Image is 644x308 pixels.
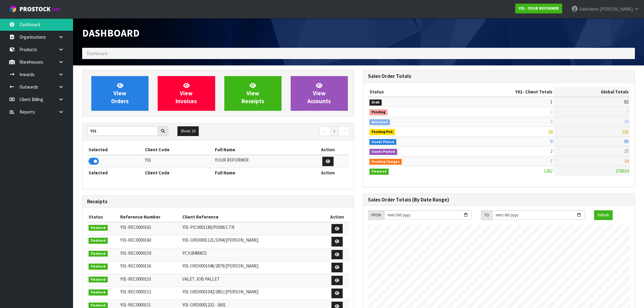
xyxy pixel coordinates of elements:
[119,212,181,222] th: Reference Number
[143,155,213,168] td: Y01
[182,263,258,269] span: Y01-ORD0001046/2879/[PERSON_NAME]
[624,99,628,105] span: 82
[369,169,389,175] span: Finalised
[181,212,325,222] th: Client Reference
[515,89,523,95] span: Y01
[120,302,151,308] span: Y01-REC0000151
[213,145,306,155] th: Full Name
[550,158,552,164] span: 7
[120,237,151,243] span: Y01-REC0000160
[616,168,628,174] span: 376624
[87,51,107,56] span: Dashboard
[89,264,108,270] span: Finalised
[120,276,151,282] span: Y01-REC0000153
[369,109,387,115] span: Pending
[222,126,349,137] nav: Page navigation
[91,76,149,111] a: ViewOrders
[544,168,552,174] span: 1262
[120,289,151,295] span: Y01-REC0000152
[89,289,108,296] span: Finalised
[624,148,628,154] span: 27
[579,6,599,12] span: Salehaben
[481,210,492,220] div: TO
[548,129,552,135] span: 18
[143,145,213,155] th: Client Code
[369,129,395,135] span: Pending Pick
[368,210,384,220] div: FROM
[369,149,397,155] span: Goods Packed
[177,126,199,136] button: Show: 10
[320,126,330,136] a: ←
[87,145,143,155] th: Selected
[455,87,554,97] th: - Client Totals
[369,119,390,125] span: Allocated
[325,212,349,222] th: Action
[182,237,258,243] span: Y01-ORD0001121/3394/[PERSON_NAME]
[307,82,331,105] span: View Accounts
[111,82,129,105] span: View Orders
[307,168,349,178] th: Action
[19,5,51,13] span: ProStock
[9,5,17,13] img: cube-alt.png
[368,73,630,79] h3: Sales Order Totals
[182,302,226,308] span: Y01-ORD0001232 - 3601
[120,224,151,230] span: Y01-REC0000163
[182,224,234,230] span: Y01-PIC0001180/PS006 CTN
[594,210,613,220] button: Refresh
[89,251,108,257] span: Finalised
[213,168,306,178] th: Full Name
[550,99,552,105] span: 1
[622,129,628,135] span: 101
[87,212,119,222] th: Status
[89,238,108,244] span: Finalised
[550,138,552,144] span: 0
[369,100,382,106] span: Draft
[554,87,630,97] th: Global Totals
[87,199,349,205] h3: Receipts
[369,139,396,145] span: Goods Picked
[89,277,108,283] span: Finalised
[291,76,348,111] a: ViewAccounts
[87,126,158,136] input: Search clients
[120,250,151,256] span: Y01-REC0000159
[369,159,402,165] span: Pending Charges
[550,119,552,124] span: 0
[368,87,455,97] th: Status
[182,250,207,256] span: PCIU8490671
[519,6,559,11] strong: Y01 - YOUR REFORMER
[52,7,61,12] small: WMS
[158,76,215,111] a: ViewInvoices
[624,138,628,144] span: 80
[82,26,140,39] span: Dashboard
[176,82,197,105] span: View Invoices
[624,158,628,164] span: 34
[515,4,562,13] a: Y01 - YOUR REFORMER
[224,76,282,111] a: ViewReceipts
[242,82,264,105] span: View Receipts
[307,145,349,155] th: Action
[600,6,633,12] span: [PERSON_NAME]
[182,289,258,295] span: Y01-ORD0001042/2851/[PERSON_NAME]
[330,126,339,136] a: 1
[368,197,630,203] h3: Sales Order Totals (By Date Range)
[626,109,628,115] span: 7
[550,109,552,115] span: 0
[182,276,220,282] span: VALET JOB PALLET
[624,119,628,124] span: 39
[143,168,213,178] th: Client Code
[120,263,151,269] span: Y01-REC0000156
[87,168,143,178] th: Selected
[338,126,349,136] a: →
[89,225,108,231] span: Finalised
[550,148,552,154] span: 2
[213,155,306,168] td: YOUR REFORMER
